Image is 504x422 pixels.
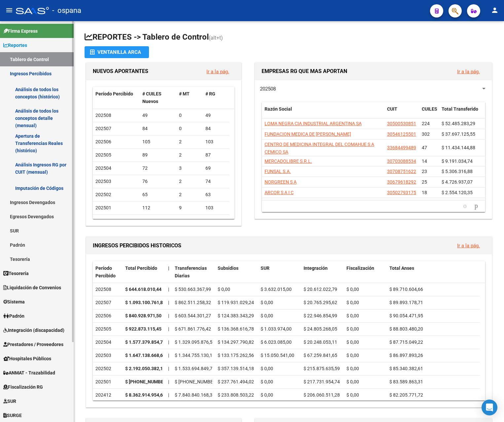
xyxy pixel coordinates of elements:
[218,379,254,384] span: $ 237.761.494,02
[3,312,24,320] span: Padrón
[265,121,362,126] span: LOMA NEGRA CIA INDUSTRIAL ARGENTINA SA
[179,178,200,185] div: 2
[205,125,227,132] div: 84
[3,398,16,405] span: SUR
[93,68,148,74] span: NUEVOS APORTANTES
[142,91,162,104] span: # CUILES Nuevos
[179,191,200,198] div: 2
[175,353,215,358] span: $ 1.344.755.130,15
[457,69,480,75] a: Ir a la pág.
[387,158,416,164] span: 30703088534
[261,339,292,345] span: $ 6.023.085,00
[218,353,254,358] span: $ 133.175.262,56
[205,138,227,146] div: 103
[205,217,227,225] div: 104
[179,151,200,159] div: 2
[261,353,294,358] span: $ 15.050.541,00
[304,287,337,292] span: $ 20.612.022,79
[205,151,227,159] div: 87
[95,165,111,171] span: 202504
[422,131,430,137] span: 302
[262,102,384,124] datatable-header-cell: Razón Social
[261,300,273,305] span: $ 0,00
[125,326,162,332] strong: $ 922.873.115,45
[95,365,120,372] div: 202502
[175,300,211,305] span: $ 862.511.258,32
[389,265,414,271] span: Total Anses
[304,379,340,384] span: $ 217.731.954,74
[304,326,337,332] span: $ 24.805.268,05
[346,353,359,358] span: $ 0,00
[209,35,223,41] span: (alt+t)
[205,204,227,212] div: 103
[95,113,111,118] span: 202508
[460,202,470,210] a: go to previous page
[85,32,493,43] h1: REPORTES -> Tablero de Control
[304,353,337,358] span: $ 67.259.841,65
[387,131,416,137] span: 30546125501
[218,287,230,292] span: $ 0,00
[346,265,374,271] span: Fiscalización
[304,313,337,318] span: $ 22.946.854,99
[142,178,174,185] div: 76
[85,46,149,58] button: Ventanilla ARCA
[422,106,437,112] span: CUILES
[472,202,481,210] a: go to next page
[422,169,427,174] span: 23
[261,265,270,271] span: SUR
[206,69,229,75] a: Ir a la pág.
[95,139,111,144] span: 202506
[205,191,227,198] div: 63
[422,145,427,150] span: 47
[218,313,254,318] span: $ 124.383.343,29
[95,91,133,96] span: Período Percibido
[168,339,169,345] span: |
[125,366,165,371] strong: $ 2.192.050.382,16
[265,131,351,137] span: FUNDACION MEDICA DE [PERSON_NAME]
[265,142,374,155] span: CENTRO DE MEDICINA INTEGRAL DEL COMAHUE S A CEMICO SA
[422,179,427,185] span: 25
[304,339,337,345] span: $ 20.248.053,11
[346,326,359,332] span: $ 0,00
[346,379,359,384] span: $ 0,00
[218,265,238,271] span: Subsidios
[95,325,120,333] div: 202505
[3,369,55,376] span: ANMAT - Trazabilidad
[218,339,254,345] span: $ 134.297.790,82
[205,91,215,96] span: # RG
[3,27,38,35] span: Firma Express
[260,86,276,92] span: 202508
[3,412,22,419] span: SURGE
[218,366,254,371] span: $ 357.139.514,18
[179,112,200,119] div: 0
[346,300,359,305] span: $ 0,00
[261,392,273,398] span: $ 0,00
[179,125,200,132] div: 0
[387,179,416,185] span: 30679618292
[265,158,312,164] span: MERCADOLIBRE S.R.L.
[95,312,120,320] div: 202506
[142,164,174,172] div: 72
[175,265,207,278] span: Transferencias Diarias
[262,68,347,74] span: EMPRESAS RG QUE MAS APORTAN
[52,3,81,18] span: - ospana
[261,379,273,384] span: $ 0,00
[168,326,169,332] span: |
[142,217,174,225] div: 142
[168,392,169,398] span: |
[346,366,359,371] span: $ 0,00
[442,158,473,164] span: $ 9.191.034,74
[95,152,111,158] span: 202505
[346,287,359,292] span: $ 0,00
[301,261,344,283] datatable-header-cell: Integración
[95,192,111,197] span: 202502
[442,131,475,137] span: $ 37.697.125,55
[179,164,200,172] div: 3
[179,217,200,225] div: 38
[168,313,169,318] span: |
[261,313,273,318] span: $ 0,00
[176,87,203,109] datatable-header-cell: # MT
[175,326,211,332] span: $ 671.861.776,42
[384,102,419,124] datatable-header-cell: CUIT
[3,327,64,334] span: Integración (discapacidad)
